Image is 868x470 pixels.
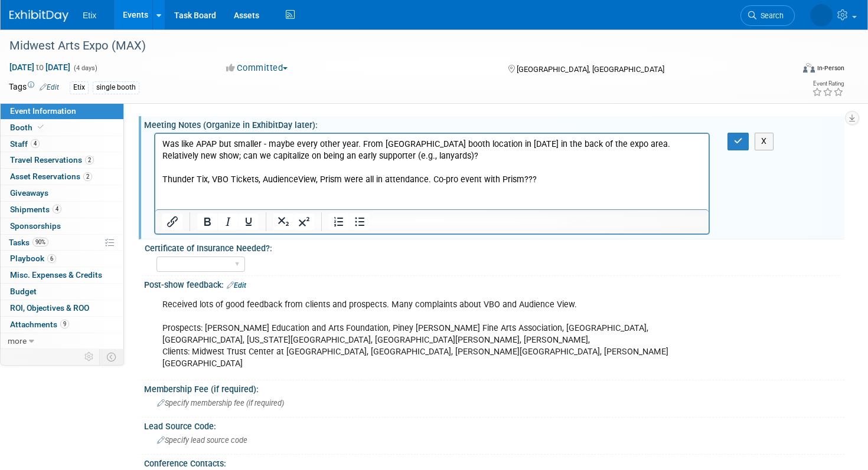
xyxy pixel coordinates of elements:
[810,4,833,27] img: Maddie Warren (Snider)
[1,103,123,119] a: Event Information
[38,124,44,130] i: Booth reservation complete
[31,139,40,148] span: 4
[817,64,844,73] div: In-Person
[144,455,844,469] div: Conference Contacts:
[329,213,349,230] button: Numbered list
[93,81,139,94] div: single booth
[10,205,61,214] span: Shipments
[83,172,92,181] span: 2
[222,62,292,74] button: Committed
[1,169,123,185] a: Asset Reservations2
[144,418,844,432] div: Lead Source Code:
[10,139,40,149] span: Staff
[60,320,69,328] span: 9
[10,320,69,329] span: Attachments
[144,276,844,291] div: Post-show feedback:
[1,218,123,234] a: Sponsorships
[144,116,844,131] div: Meeting Notes (Organize in ExhibitDay later):
[350,213,370,230] button: Bullet list
[1,136,123,152] a: Staff4
[1,284,123,300] a: Budget
[1,317,123,333] a: Attachments9
[79,349,100,364] td: Personalize Event Tab Strip
[10,106,76,116] span: Event Information
[73,64,97,72] span: (4 days)
[145,239,839,254] div: Certificate of Insurance Needed?:
[157,436,247,445] span: Specify lead source code
[273,213,293,230] button: Subscript
[1,333,123,349] a: more
[40,83,59,91] a: Edit
[144,380,844,395] div: Membership Fee (if required):
[9,62,71,73] span: [DATE] [DATE]
[1,152,123,168] a: Travel Reservations2
[154,293,710,376] div: Received lots of good feedback from clients and prospects. Many complaints about VBO and Audience...
[34,63,45,72] span: to
[10,287,37,296] span: Budget
[720,61,844,79] div: Event Format
[1,300,123,316] a: ROI, Objectives & ROO
[294,213,314,230] button: Superscript
[9,81,59,94] td: Tags
[10,221,61,231] span: Sponsorships
[9,10,68,22] img: ExhibitDay
[10,123,46,132] span: Booth
[10,270,102,280] span: Misc. Expenses & Credits
[740,5,795,26] a: Search
[755,133,774,150] button: X
[10,188,48,198] span: Giveaways
[53,205,61,213] span: 4
[1,120,123,136] a: Booth
[1,202,123,218] a: Shipments4
[32,238,48,246] span: 90%
[1,185,123,201] a: Giveaways
[9,238,48,247] span: Tasks
[10,254,56,263] span: Playbook
[1,235,123,251] a: Tasks90%
[157,399,284,407] span: Specify membership fee (if required)
[162,213,182,230] button: Insert/edit link
[155,134,709,209] iframe: Rich Text Area
[5,35,774,57] div: Midwest Arts Expo (MAX)
[227,281,246,290] a: Edit
[517,65,664,74] span: [GEOGRAPHIC_DATA], [GEOGRAPHIC_DATA]
[100,349,124,364] td: Toggle Event Tabs
[218,213,238,230] button: Italic
[756,11,784,20] span: Search
[197,213,217,230] button: Bold
[803,63,815,73] img: Format-Inperson.png
[812,81,844,87] div: Event Rating
[47,254,56,263] span: 6
[239,213,259,230] button: Underline
[10,303,89,313] span: ROI, Objectives & ROO
[1,251,123,267] a: Playbook6
[10,172,92,181] span: Asset Reservations
[70,81,89,94] div: Etix
[10,155,94,165] span: Travel Reservations
[8,336,27,346] span: more
[85,156,94,165] span: 2
[83,11,96,20] span: Etix
[1,267,123,283] a: Misc. Expenses & Credits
